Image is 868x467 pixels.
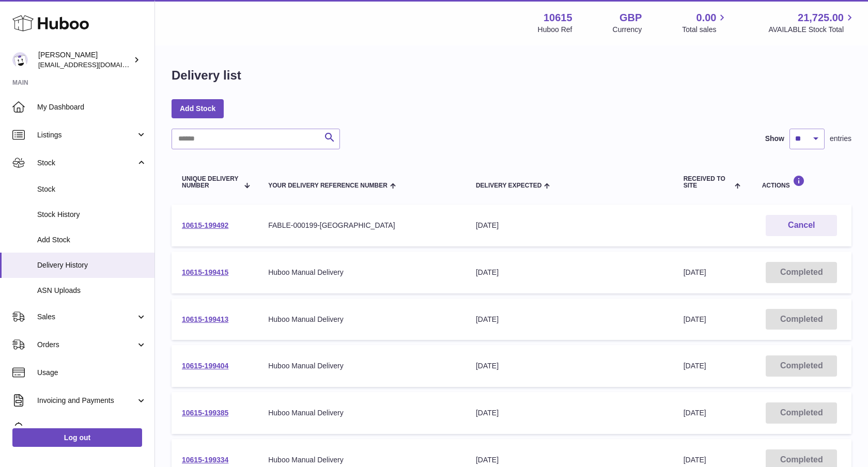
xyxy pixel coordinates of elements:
[182,409,228,417] a: 10615-199385
[682,25,728,35] span: Total sales
[37,286,147,295] span: ASN Uploads
[38,60,152,69] span: [EMAIL_ADDRESS][DOMAIN_NAME]
[182,176,239,189] span: Unique Delivery Number
[172,99,224,118] a: Add Stock
[798,11,844,25] span: 21,725.00
[37,210,147,220] span: Stock History
[768,11,856,35] a: 21,725.00 AVAILABLE Stock Total
[762,175,841,189] div: Actions
[684,315,706,323] span: [DATE]
[37,102,147,112] span: My Dashboard
[182,315,228,323] a: 10615-199413
[766,215,837,236] button: Cancel
[768,25,856,35] span: AVAILABLE Stock Total
[37,235,147,245] span: Add Stock
[37,312,136,322] span: Sales
[476,361,663,371] div: [DATE]
[476,315,663,324] div: [DATE]
[37,184,147,194] span: Stock
[613,25,642,35] div: Currency
[37,130,136,140] span: Listings
[12,428,142,447] a: Log out
[268,455,455,465] div: Huboo Manual Delivery
[538,25,572,35] div: Huboo Ref
[476,408,663,418] div: [DATE]
[476,455,663,465] div: [DATE]
[182,362,228,370] a: 10615-199404
[12,52,28,68] img: fulfillment@fable.com
[268,408,455,418] div: Huboo Manual Delivery
[476,221,663,230] div: [DATE]
[684,362,706,370] span: [DATE]
[182,268,228,276] a: 10615-199415
[268,268,455,277] div: Huboo Manual Delivery
[682,11,728,35] a: 0.00 Total sales
[37,424,147,433] span: Cases
[268,182,388,189] span: Your Delivery Reference Number
[684,456,706,464] span: [DATE]
[268,315,455,324] div: Huboo Manual Delivery
[182,221,228,229] a: 10615-199492
[182,456,228,464] a: 10615-199334
[684,268,706,276] span: [DATE]
[765,134,784,144] label: Show
[37,368,147,378] span: Usage
[38,50,131,70] div: [PERSON_NAME]
[172,67,241,84] h1: Delivery list
[37,340,136,350] span: Orders
[830,134,851,144] span: entries
[684,409,706,417] span: [DATE]
[268,361,455,371] div: Huboo Manual Delivery
[37,158,136,168] span: Stock
[37,396,136,406] span: Invoicing and Payments
[476,182,541,189] span: Delivery Expected
[476,268,663,277] div: [DATE]
[544,11,572,25] strong: 10615
[619,11,642,25] strong: GBP
[684,176,733,189] span: Received to Site
[268,221,455,230] div: FABLE-000199-[GEOGRAPHIC_DATA]
[696,11,717,25] span: 0.00
[37,260,147,270] span: Delivery History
